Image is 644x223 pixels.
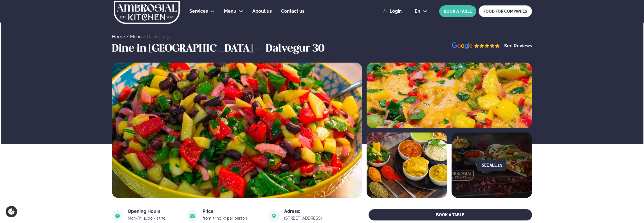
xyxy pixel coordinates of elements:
h3: Dalvegur 30 [266,42,324,56]
div: from 3490 kr per person [203,216,261,220]
button: en [410,9,432,14]
span: en [415,9,420,14]
span: Menu [224,8,236,14]
span: About us [252,8,272,14]
span: Contact us [281,8,304,14]
img: image alt [112,210,123,222]
button: See all 23 [477,160,506,171]
h3: Dine in [GEOGRAPHIC_DATA] - [112,42,263,56]
img: image alt [367,63,532,128]
a: Dalvegur 30 [147,34,172,39]
a: About us [252,8,272,15]
img: logo [113,1,180,24]
a: Home [112,34,125,39]
img: image alt [367,133,447,198]
span: Services [189,8,208,14]
div: Adress: [284,209,336,214]
div: Opening Hours: [128,209,180,214]
div: Price: [203,209,261,214]
a: Menu [224,8,236,15]
a: Menu [130,34,142,39]
img: image alt [268,210,280,222]
a: link [284,215,336,222]
button: BOOK A TABLE [439,5,476,17]
span: / [126,34,130,39]
a: Login [383,9,402,14]
button: BOOK A TABLE [369,209,532,220]
a: Cookie settings [6,206,17,217]
img: image alt [112,63,362,198]
a: Services [189,8,208,15]
a: See Reviews [504,44,532,48]
span: / [143,34,147,39]
a: FOOD FOR COMPANIES [479,5,532,17]
img: image alt [452,42,500,50]
img: image alt [187,210,198,222]
div: Mon-Fri: 11:00 - 13:30 [128,216,180,220]
a: Contact us [281,8,304,15]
